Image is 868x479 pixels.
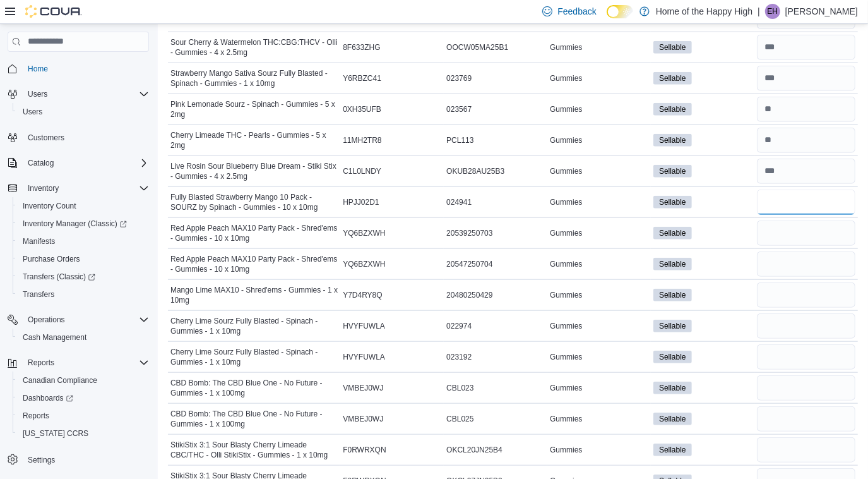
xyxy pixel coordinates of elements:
span: Cherry Lime Sourz Fully Blasted - Spinach - Gummies - 1 x 10mg [170,316,338,336]
button: Canadian Compliance [13,372,154,389]
span: Manifests [23,236,55,246]
span: Gummies [550,228,582,238]
button: Users [23,87,52,102]
button: Operations [23,312,70,327]
span: F0RWRXQN [343,445,386,455]
div: 20539250703 [444,226,547,241]
span: Gummies [550,259,582,269]
button: Inventory [23,181,64,196]
span: Gummies [550,352,582,362]
span: Sellable [653,289,692,301]
span: CBD Bomb: The CBD Blue One - No Future - Gummies - 1 x 100mg [170,378,338,398]
div: Evelyn Horner [765,4,780,19]
a: Customers [23,130,69,145]
span: Sellable [659,413,686,425]
span: Dashboards [18,391,149,406]
div: PCL113 [444,133,547,148]
span: Red Apple Peach MAX10 Party Pack - Shred'ems - Gummies - 10 x 10mg [170,223,338,243]
span: Gummies [550,166,582,176]
div: 024941 [444,195,547,210]
span: Gummies [550,321,582,331]
button: Catalog [23,155,59,171]
a: Manifests [18,234,60,249]
span: Operations [23,312,149,327]
span: Home [23,61,149,76]
span: Sellable [653,413,692,425]
div: CBL025 [444,411,547,427]
span: Operations [28,315,65,325]
span: Gummies [550,135,582,145]
span: Settings [28,455,55,465]
span: Catalog [23,155,149,171]
a: Transfers (Classic) [13,268,154,286]
a: Dashboards [18,391,78,406]
span: Sellable [653,444,692,456]
span: Gummies [550,383,582,393]
span: Sellable [653,196,692,209]
span: Sellable [653,165,692,178]
input: Dark Mode [607,5,633,18]
button: Transfers [13,286,154,303]
div: 20480250429 [444,288,547,303]
span: Sellable [653,258,692,270]
span: Transfers [18,287,149,302]
span: Sellable [659,197,686,208]
span: Y7D4RY8Q [343,290,382,300]
a: [US_STATE] CCRS [18,426,93,441]
span: Reports [28,358,54,368]
span: Dashboards [23,393,73,403]
button: Purchase Orders [13,250,154,268]
span: Inventory Count [18,198,149,214]
div: OKUB28AU25B3 [444,164,547,179]
span: Sellable [653,227,692,239]
div: 20547250704 [444,257,547,272]
span: Cherry Limeade THC - Pearls - Gummies - 5 x 2mg [170,130,338,150]
span: Sellable [653,382,692,394]
span: Sellable [659,351,686,363]
span: StikiStix 3:1 Sour Blasty Cherry Limeade CBC/THC - Olli StikiStix - Gummies - 1 x 10mg [170,440,338,460]
a: Purchase Orders [18,252,85,267]
div: 022974 [444,318,547,334]
span: Sellable [659,227,686,239]
span: Gummies [550,197,582,207]
span: Inventory Manager (Classic) [18,216,149,231]
span: Sellable [659,42,686,53]
span: VMBEJ0WJ [343,414,383,424]
button: Customers [3,128,154,147]
a: Home [23,61,53,76]
span: Canadian Compliance [23,375,97,385]
span: Gummies [550,414,582,424]
a: Transfers (Classic) [18,269,100,284]
span: Cash Management [23,332,86,343]
a: Users [18,104,47,119]
span: Gummies [550,290,582,300]
span: Sellable [653,351,692,363]
span: Users [23,87,149,102]
a: Transfers [18,287,59,302]
a: Settings [23,452,60,468]
span: Gummies [550,42,582,52]
span: Sellable [659,73,686,84]
span: Reports [23,355,149,370]
span: Purchase Orders [23,254,80,264]
span: Gummies [550,73,582,83]
span: Live Rosin Sour Blueberry Blue Dream - Stiki Stix - Gummies - 4 x 2.5mg [170,161,338,181]
a: Inventory Manager (Classic) [13,215,154,233]
span: Sellable [659,135,686,146]
button: Reports [3,354,154,372]
span: Strawberry Mango Sativa Sourz Fully Blasted - Spinach - Gummies - 1 x 10mg [170,68,338,88]
button: Catalog [3,154,154,172]
span: Reports [23,411,49,421]
span: Sellable [653,41,692,54]
span: Inventory [23,181,149,196]
span: Sellable [659,104,686,115]
div: OKCL20JN25B4 [444,442,547,458]
span: CBD Bomb: The CBD Blue One - No Future - Gummies - 1 x 100mg [170,409,338,429]
span: Users [28,89,47,99]
span: Sellable [653,320,692,332]
span: Transfers (Classic) [23,272,95,282]
span: 11MH2TR8 [343,135,381,145]
span: Home [28,64,48,74]
a: Inventory Manager (Classic) [18,216,132,231]
span: Settings [23,451,149,467]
